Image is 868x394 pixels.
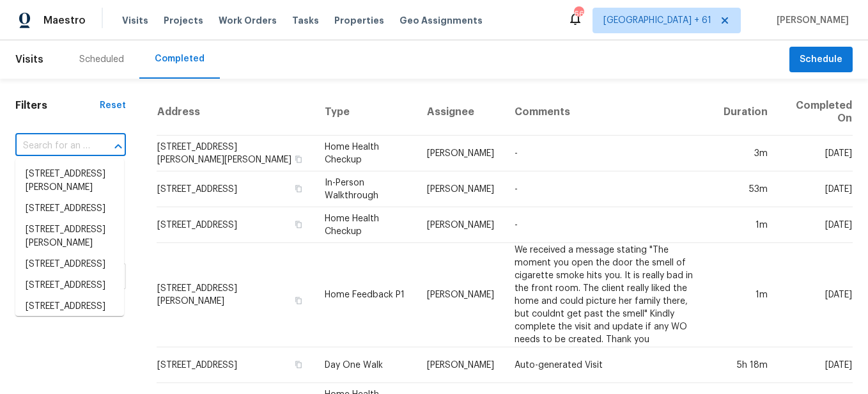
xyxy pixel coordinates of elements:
td: 1m [713,243,778,347]
th: Duration [713,89,778,136]
h1: Filters [15,99,100,112]
td: We received a message stating "The moment you open the door the smell of cigarette smoke hits you... [504,243,713,347]
span: Projects [164,14,203,27]
span: Geo Assignments [399,14,483,27]
td: [DATE] [778,243,853,347]
td: [DATE] [778,171,853,207]
li: [STREET_ADDRESS] [15,275,124,296]
td: 5h 18m [713,347,778,383]
span: Visits [122,14,148,27]
button: Copy Address [293,295,304,306]
button: Copy Address [293,359,304,370]
span: Visits [15,45,43,74]
td: Home Feedback P1 [314,243,417,347]
td: [PERSON_NAME] [417,347,504,383]
div: Completed [155,52,205,65]
span: [GEOGRAPHIC_DATA] + 61 [603,14,711,27]
td: In-Person Walkthrough [314,171,417,207]
li: [STREET_ADDRESS][PERSON_NAME] [15,164,124,198]
div: Scheduled [79,53,124,66]
td: [DATE] [778,136,853,171]
input: Search for an address... [15,136,90,156]
td: [PERSON_NAME] [417,171,504,207]
th: Type [314,89,417,136]
span: Schedule [800,52,842,68]
button: Copy Address [293,219,304,230]
span: Properties [334,14,384,27]
td: [PERSON_NAME] [417,207,504,243]
td: - [504,207,713,243]
span: Tasks [292,16,319,25]
span: Work Orders [219,14,277,27]
td: [PERSON_NAME] [417,243,504,347]
td: [DATE] [778,347,853,383]
td: Day One Walk [314,347,417,383]
th: Assignee [417,89,504,136]
td: [STREET_ADDRESS] [157,171,314,207]
button: Close [109,138,127,155]
span: [PERSON_NAME] [771,14,849,27]
td: Home Health Checkup [314,136,417,171]
button: Copy Address [293,154,304,165]
li: [STREET_ADDRESS] [15,254,124,275]
th: Comments [504,89,713,136]
th: Address [157,89,314,136]
button: Copy Address [293,183,304,194]
button: Schedule [789,47,853,73]
td: - [504,171,713,207]
li: [STREET_ADDRESS] [15,296,124,317]
td: [STREET_ADDRESS][PERSON_NAME] [157,243,314,347]
td: [STREET_ADDRESS] [157,207,314,243]
div: Reset [100,99,126,112]
td: Auto-generated Visit [504,347,713,383]
th: Completed On [778,89,853,136]
td: 3m [713,136,778,171]
td: 1m [713,207,778,243]
span: Maestro [43,14,86,27]
td: - [504,136,713,171]
td: 53m [713,171,778,207]
td: [STREET_ADDRESS][PERSON_NAME][PERSON_NAME] [157,136,314,171]
li: [STREET_ADDRESS] [15,198,124,219]
td: [DATE] [778,207,853,243]
td: [PERSON_NAME] [417,136,504,171]
td: Home Health Checkup [314,207,417,243]
li: [STREET_ADDRESS][PERSON_NAME] [15,219,124,254]
td: [STREET_ADDRESS] [157,347,314,383]
div: 662 [574,8,583,20]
